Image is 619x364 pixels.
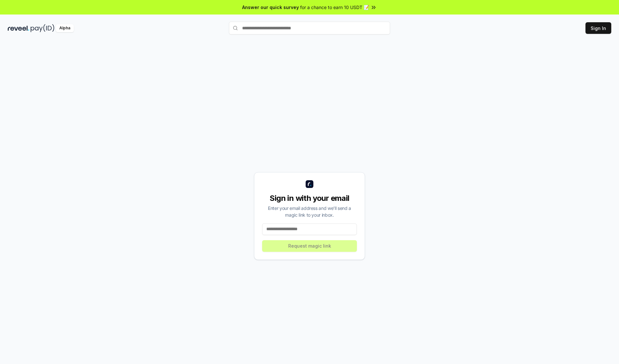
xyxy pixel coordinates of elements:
div: Alpha [56,24,74,32]
div: Enter your email address and we’ll send a magic link to your inbox. [262,205,357,218]
img: logo_small [306,180,313,188]
button: Sign In [585,22,611,34]
img: reveel_dark [8,24,29,32]
span: Answer our quick survey [242,4,299,11]
span: for a chance to earn 10 USDT 📝 [300,4,369,11]
img: pay_id [31,24,54,32]
div: Sign in with your email [262,193,357,203]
